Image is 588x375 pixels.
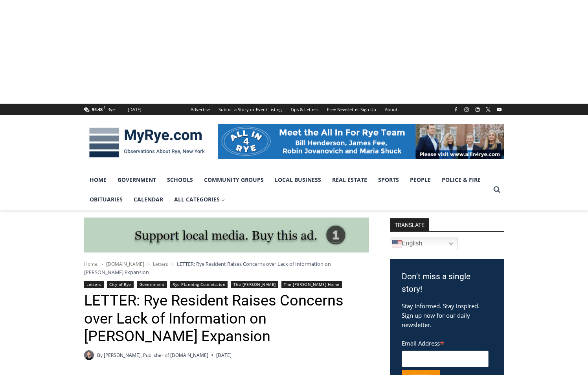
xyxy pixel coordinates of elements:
[462,105,471,114] a: Instagram
[112,170,162,190] a: Government
[402,335,489,349] label: Email Address
[390,238,458,250] a: English
[84,170,112,190] a: Home
[84,190,128,209] a: Obituaries
[147,262,150,267] span: >
[101,262,103,267] span: >
[390,218,429,231] strong: TRANSLATE
[171,262,174,267] span: >
[216,351,232,359] time: [DATE]
[84,261,97,267] a: Home
[380,104,402,115] a: About
[128,106,141,113] div: [DATE]
[106,261,144,267] a: [DOMAIN_NAME]
[490,183,504,197] button: View Search Form
[84,350,94,360] a: Author image
[198,170,269,190] a: Community Groups
[84,281,104,288] a: Letters
[170,281,228,288] a: Rye Planning Commission
[174,195,225,204] span: All Categories
[373,170,404,190] a: Sports
[104,352,208,359] a: [PERSON_NAME], Publisher of [DOMAIN_NAME]
[169,190,231,209] a: All Categories
[107,106,115,113] div: Rye
[451,105,461,114] a: Facebook
[404,170,436,190] a: People
[327,170,373,190] a: Real Estate
[84,218,369,253] img: support local media, buy this ad
[186,104,214,115] a: Advertise
[494,105,504,114] a: YouTube
[84,260,331,275] span: LETTER: Rye Resident Raises Concerns over Lack of Information on [PERSON_NAME] Expansion
[323,104,380,115] a: Free Newsletter Sign Up
[436,170,486,190] a: Police & Fire
[104,105,105,110] span: F
[269,170,327,190] a: Local Business
[107,281,134,288] a: City of Rye
[214,104,286,115] a: Submit a Story or Event Listing
[186,104,402,115] nav: Secondary Navigation
[286,104,323,115] a: Tips & Letters
[162,170,198,190] a: Schools
[84,122,210,163] img: MyRye.com
[84,292,369,346] h1: LETTER: Rye Resident Raises Concerns over Lack of Information on [PERSON_NAME] Expansion
[281,281,342,288] a: The [PERSON_NAME] Home
[402,301,492,329] p: Stay informed. Stay inspired. Sign up now for our daily newsletter.
[218,124,504,159] img: All in for Rye
[92,106,103,112] span: 54.48
[392,239,402,249] img: en
[473,105,482,114] a: Linkedin
[231,281,278,288] a: The [PERSON_NAME]
[137,281,167,288] a: Government
[402,271,492,295] h3: Don't miss a single story!
[153,261,168,267] a: Letters
[128,190,169,209] a: Calendar
[483,105,493,114] a: X
[97,351,103,359] span: By
[84,170,490,210] nav: Primary Navigation
[84,260,369,276] nav: Breadcrumbs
